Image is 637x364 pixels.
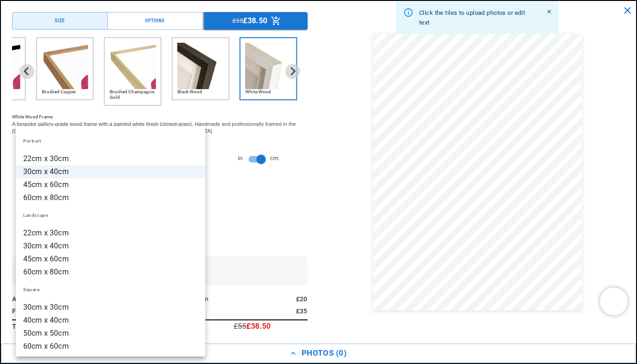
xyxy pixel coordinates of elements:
li: 30cm x 40cm [16,240,205,253]
li: 60cm x 60cm [16,340,205,353]
li: 30cm x 40cm [16,165,205,178]
li: 60cm x 80cm [16,266,205,279]
iframe: Chatra live chat [600,287,628,315]
li: 30cm x 30cm [16,301,205,314]
li: 45cm x 60cm [16,178,205,191]
li: 40cm x 40cm [16,314,205,327]
li: 50cm x 50cm [16,327,205,340]
li: Portrait [16,130,205,152]
li: 60cm x 80cm [16,191,205,204]
li: Landscape [16,204,205,227]
li: Square [16,279,205,301]
li: 22cm x 30cm [16,227,205,240]
li: 45cm x 60cm [16,253,205,266]
li: 22cm x 30cm [16,152,205,165]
